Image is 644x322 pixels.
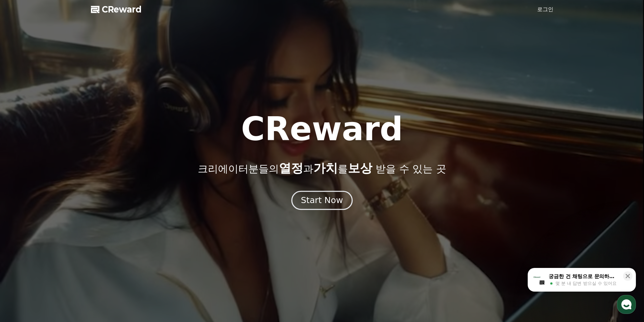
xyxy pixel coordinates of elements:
[291,191,353,210] button: Start Now
[293,198,351,204] a: Start Now
[279,161,303,175] span: 열정
[87,214,130,231] a: 설정
[102,4,142,15] span: CReward
[91,4,142,15] a: CReward
[537,5,553,14] a: 로그인
[21,224,25,230] span: 홈
[301,195,343,206] div: Start Now
[2,214,45,231] a: 홈
[313,161,338,175] span: 가치
[241,113,403,145] h1: CReward
[45,214,87,231] a: 대화
[348,161,372,175] span: 보상
[62,225,70,230] span: 대화
[104,224,113,230] span: 설정
[198,162,446,175] p: 크리에이터분들의 과 를 받을 수 있는 곳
